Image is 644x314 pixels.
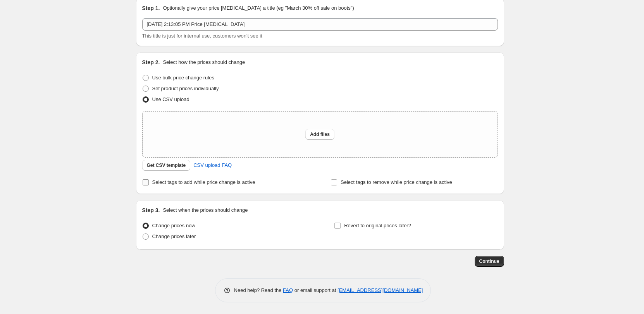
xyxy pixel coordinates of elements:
button: Add files [305,129,334,140]
button: Get CSV template [142,160,191,171]
span: This title is just for internal use, customers won't see it [142,33,262,39]
span: Select tags to add while price change is active [152,179,255,185]
a: CSV upload FAQ [189,159,236,172]
input: 30% off holiday sale [142,18,498,31]
span: Add files [310,131,330,137]
span: Change prices now [152,223,195,228]
span: CSV upload FAQ [193,161,232,169]
p: Optionally give your price [MEDICAL_DATA] a title (eg "March 30% off sale on boots") [163,4,354,12]
span: Revert to original prices later? [344,223,411,228]
h2: Step 2. [142,58,160,66]
h2: Step 3. [142,206,160,214]
span: Use CSV upload [152,96,189,102]
span: Need help? Read the [234,287,283,293]
span: Set product prices individually [152,86,219,91]
p: Select when the prices should change [163,206,248,214]
a: [EMAIL_ADDRESS][DOMAIN_NAME] [337,287,423,293]
span: Change prices later [152,233,196,239]
span: Use bulk price change rules [152,75,214,81]
p: Select how the prices should change [163,58,245,66]
span: Continue [479,258,499,264]
h2: Step 1. [142,4,160,12]
span: Get CSV template [147,162,186,168]
button: Continue [475,256,504,267]
a: FAQ [283,287,293,293]
span: or email support at [293,287,337,293]
span: Select tags to remove while price change is active [341,179,452,185]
